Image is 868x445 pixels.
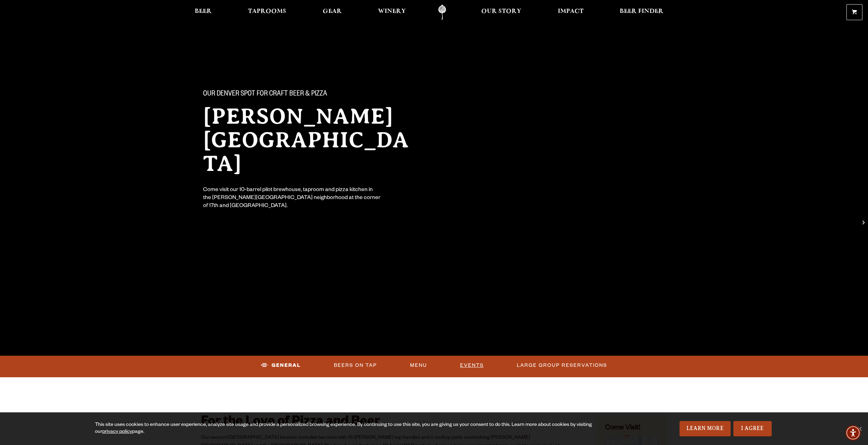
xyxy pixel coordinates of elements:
[331,357,380,373] a: Beers On Tap
[845,425,861,440] div: Accessibility Menu
[514,357,610,373] a: Large Group Reservations
[680,421,731,436] a: Learn More
[203,90,327,99] span: Our Denver spot for craft beer & pizza
[203,105,420,175] h2: [PERSON_NAME][GEOGRAPHIC_DATA]
[248,9,286,14] span: Taprooms
[558,9,584,14] span: Impact
[373,5,410,20] a: Winery
[481,9,521,14] span: Our Story
[378,9,406,14] span: Winery
[620,9,664,14] span: Beer Finder
[318,5,346,20] a: Gear
[477,5,526,20] a: Our Story
[195,9,212,14] span: Beer
[457,357,487,373] a: Events
[553,5,588,20] a: Impact
[615,5,668,20] a: Beer Finder
[203,187,381,211] div: Come visit our 10-barrel pilot brewhouse, taproom and pizza kitchen in the [PERSON_NAME][GEOGRAPH...
[323,9,342,14] span: Gear
[258,357,304,373] a: General
[733,421,772,436] a: I Agree
[407,357,430,373] a: Menu
[95,422,595,436] div: This site uses cookies to enhance user experience, analyze site usage and provide a personalized ...
[429,5,455,20] a: Odell Home
[243,5,291,20] a: Taprooms
[102,429,132,435] a: privacy policy
[190,5,216,20] a: Beer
